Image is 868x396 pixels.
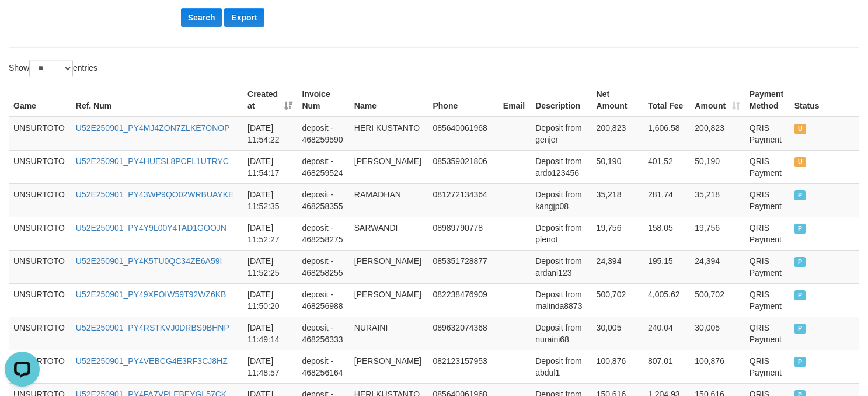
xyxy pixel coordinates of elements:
[643,283,690,317] td: 4,005.62
[76,190,234,199] a: U52E250901_PY43WP9QO02WRBUAYKE
[9,217,71,250] td: UNSURTOTO
[531,317,591,350] td: Deposit from nuraini68
[9,60,97,77] label: Show entries
[9,317,71,350] td: UNSURTOTO
[243,117,297,151] td: [DATE] 11:54:22
[243,217,297,250] td: [DATE] 11:52:27
[224,8,264,27] button: Export
[297,117,349,151] td: deposit - 468259590
[428,250,498,283] td: 085351728877
[428,117,498,151] td: 085640061968
[794,357,806,367] span: PAID
[794,124,806,134] span: UNPAID
[690,217,744,250] td: 19,756
[690,84,744,117] th: Amount: activate to sort column ascending
[745,317,790,350] td: QRIS Payment
[690,183,744,217] td: 35,218
[428,84,498,117] th: Phone
[297,350,349,383] td: deposit - 468256164
[745,250,790,283] td: QRIS Payment
[531,283,591,317] td: Deposit from malinda8873
[76,290,226,299] a: U52E250901_PY49XFOIW59T92WZ6KB
[531,117,591,151] td: Deposit from genjer
[643,117,690,151] td: 1,606.58
[9,250,71,283] td: UNSURTOTO
[181,8,222,27] button: Search
[592,183,643,217] td: 35,218
[690,350,744,383] td: 100,876
[794,324,806,334] span: PAID
[531,183,591,217] td: Deposit from kangjp08
[745,150,790,183] td: QRIS Payment
[243,183,297,217] td: [DATE] 11:52:35
[643,183,690,217] td: 281.74
[350,183,428,217] td: RAMADHAN
[9,283,71,317] td: UNSURTOTO
[690,317,744,350] td: 30,005
[428,217,498,250] td: 08989790778
[745,283,790,317] td: QRIS Payment
[745,117,790,151] td: QRIS Payment
[643,317,690,350] td: 240.04
[76,157,229,166] a: U52E250901_PY4HUESL8PCFL1UTRYC
[243,317,297,350] td: [DATE] 11:49:14
[745,84,790,117] th: Payment Method
[531,217,591,250] td: Deposit from plenot
[592,117,643,151] td: 200,823
[350,250,428,283] td: [PERSON_NAME]
[76,323,229,332] a: U52E250901_PY4RSTKVJ0DRBS9BHNP
[76,123,230,133] a: U52E250901_PY4MJ4ZON7ZLKE7ONOP
[745,217,790,250] td: QRIS Payment
[243,350,297,383] td: [DATE] 11:48:57
[690,250,744,283] td: 24,394
[690,117,744,151] td: 200,823
[297,217,349,250] td: deposit - 468258275
[297,317,349,350] td: deposit - 468256333
[5,5,40,40] button: Open LiveChat chat widget
[690,150,744,183] td: 50,190
[790,84,859,117] th: Status
[428,183,498,217] td: 081272134364
[71,84,243,117] th: Ref. Num
[9,117,71,151] td: UNSURTOTO
[297,183,349,217] td: deposit - 468258355
[350,84,428,117] th: Name
[243,84,297,117] th: Created at: activate to sort column ascending
[350,350,428,383] td: [PERSON_NAME]
[76,223,226,232] a: U52E250901_PY4Y9L00Y4TAD1GOOJN
[297,150,349,183] td: deposit - 468259524
[428,283,498,317] td: 082238476909
[531,350,591,383] td: Deposit from abdul1
[794,257,806,267] span: PAID
[794,290,806,300] span: PAID
[592,317,643,350] td: 30,005
[643,217,690,250] td: 158.05
[297,283,349,317] td: deposit - 468256988
[531,250,591,283] td: Deposit from ardani123
[350,117,428,151] td: HERI KUSTANTO
[428,350,498,383] td: 082123157953
[794,224,806,234] span: PAID
[350,317,428,350] td: NURAINI
[499,84,531,117] th: Email
[745,350,790,383] td: QRIS Payment
[350,217,428,250] td: SARWANDI
[690,283,744,317] td: 500,702
[9,84,71,117] th: Game
[297,84,349,117] th: Invoice Num
[9,150,71,183] td: UNSURTOTO
[350,283,428,317] td: [PERSON_NAME]
[592,150,643,183] td: 50,190
[745,183,790,217] td: QRIS Payment
[243,250,297,283] td: [DATE] 11:52:25
[592,283,643,317] td: 500,702
[592,84,643,117] th: Net Amount
[643,84,690,117] th: Total Fee
[243,283,297,317] td: [DATE] 11:50:20
[643,350,690,383] td: 807.01
[29,60,73,77] select: Showentries
[428,150,498,183] td: 085359021806
[297,250,349,283] td: deposit - 468258255
[592,217,643,250] td: 19,756
[243,150,297,183] td: [DATE] 11:54:17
